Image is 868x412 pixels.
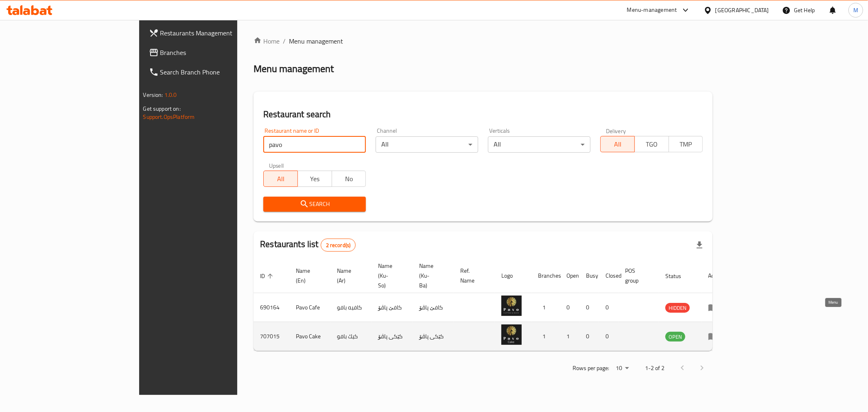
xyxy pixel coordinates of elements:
div: Rows per page: [612,362,632,375]
td: 1 [560,322,579,351]
a: Support.OpsPlatform [143,112,195,122]
span: ID [260,271,275,281]
li: / [283,36,286,46]
span: Menu management [289,36,343,46]
span: TMP [672,138,700,150]
th: Open [560,259,579,293]
h2: Menu management [254,62,334,75]
td: Pavo Cafe [289,293,330,322]
span: 1.0.0 [164,90,177,100]
span: Search Branch Phone [160,67,278,77]
span: No [335,173,363,185]
div: Total records count [321,239,356,252]
td: 1 [531,293,560,322]
button: Search [263,197,366,212]
p: 1-2 of 2 [645,363,665,373]
th: Closed [599,259,619,293]
div: All [488,136,590,153]
td: کێکی پاڤۆ [413,322,454,351]
td: كافيه بافو [330,293,372,322]
label: Upsell [269,162,284,168]
div: HIDDEN [665,303,690,313]
td: 0 [599,293,619,322]
span: Yes [301,173,329,185]
span: Search [270,199,359,209]
span: Get support on: [143,103,181,114]
span: Status [665,271,692,281]
td: 0 [579,293,599,322]
td: كيك بافو [330,322,372,351]
div: Menu [708,302,723,312]
input: Search for restaurant name or ID.. [263,136,366,153]
div: [GEOGRAPHIC_DATA] [715,6,769,15]
td: 1 [531,322,560,351]
span: TGO [638,138,666,150]
table: enhanced table [254,259,730,351]
button: All [600,136,635,152]
h2: Restaurant search [263,108,703,121]
td: Pavo Cake [289,322,330,351]
span: Ref. Name [460,266,485,285]
label: Delivery [606,128,626,134]
a: Branches [142,43,284,62]
span: Name (Ku-Ba) [419,261,444,290]
td: کافێ پاڤۆ [372,293,413,322]
span: POS group [625,266,649,285]
span: Restaurants Management [160,28,278,38]
a: Search Branch Phone [142,62,284,82]
button: No [332,171,366,187]
th: Branches [531,259,560,293]
span: Name (Ku-So) [378,261,403,290]
span: M [853,6,858,15]
td: 0 [599,322,619,351]
span: 2 record(s) [321,241,356,249]
div: Menu-management [627,5,677,15]
th: Logo [495,259,531,293]
div: Export file [690,235,709,255]
span: Version: [143,90,163,100]
span: Branches [160,48,278,57]
img: Pavo Cake [501,324,522,345]
td: کێکی پاڤۆ [372,322,413,351]
button: TGO [634,136,669,152]
h2: Restaurants list [260,238,356,252]
span: All [604,138,632,150]
div: All [376,136,478,153]
th: Busy [579,259,599,293]
span: Name (Ar) [337,266,362,285]
th: Action [702,259,730,293]
button: TMP [669,136,703,152]
img: Pavo Cafe [501,296,522,316]
p: Rows per page: [573,363,609,373]
button: All [263,171,298,187]
button: Yes [297,171,332,187]
td: 0 [579,322,599,351]
nav: breadcrumb [254,36,713,46]
span: All [267,173,295,185]
span: OPEN [665,332,685,342]
td: کافێ پاڤۆ [413,293,454,322]
span: Name (En) [296,266,321,285]
a: Restaurants Management [142,23,284,43]
span: HIDDEN [665,303,690,313]
td: 0 [560,293,579,322]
